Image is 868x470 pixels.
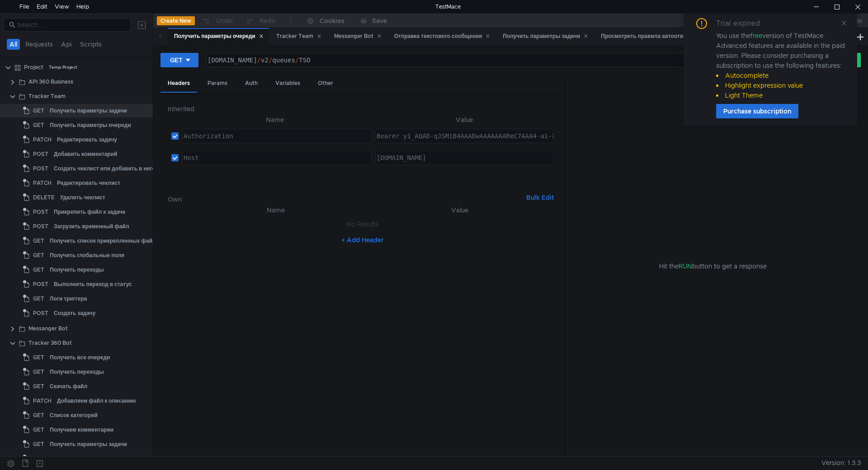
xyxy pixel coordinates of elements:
div: Tracker Team [276,32,321,41]
th: Name [182,205,369,216]
div: Получить параметры очереди [50,118,131,132]
span: POST [33,452,48,465]
div: You use the version of TestMace. Advanced features are available in the paid version. Please cons... [716,31,846,100]
div: Логи триггера [50,292,87,305]
button: Create New [157,16,195,25]
span: GET [33,292,44,305]
div: Params [200,75,235,92]
div: Создать чеклист или добавить в него пункты [54,162,176,175]
li: Light Theme [716,90,846,100]
div: Tracker Team [28,89,66,103]
h6: Inherited [168,103,557,114]
li: Highlight expression value [716,80,846,90]
div: Cookies [320,15,344,26]
button: Requests [23,39,56,50]
span: GET [33,118,44,132]
div: GET [170,55,183,65]
div: Получить переходы [50,263,104,277]
div: Headers [160,75,197,93]
span: POST [33,306,48,320]
span: POST [33,220,48,233]
div: Получить глобальные поля [50,249,124,262]
span: PATCH [33,394,52,408]
div: Добавляем файл к описанию [57,394,136,408]
div: Создать задачу [54,306,95,320]
div: Undo [216,15,233,26]
nz-embed-empty: No Results [346,220,378,228]
li: Autocomplete [716,70,846,80]
button: Scripts [77,39,104,50]
div: Messanger Bot [334,32,382,41]
div: Получить все очереди [50,351,110,364]
div: Temp Project [49,61,77,74]
div: Редактировать чеклист [57,176,120,190]
button: Bulk Edit [523,192,557,203]
div: Auth [238,75,265,92]
span: GET [33,104,44,117]
span: DELETE [33,191,55,204]
div: Загрузить временный файл [54,220,129,233]
div: Trial expired [716,18,771,29]
h6: Own [168,194,523,205]
span: Version: 1.3.3 [821,456,861,470]
span: free [750,32,762,40]
div: Получить параметры задачи [50,437,127,451]
div: Tracker 360 Bot [28,336,72,350]
div: Variables [268,75,307,92]
button: Api [58,39,75,50]
div: API 360 Business [28,75,73,89]
span: PATCH [33,133,52,146]
div: Редактировать задачу [57,133,117,146]
div: Other [311,75,340,92]
span: Hit the button to get a response [659,261,767,271]
div: Список категорий [50,409,98,422]
span: GET [33,423,44,437]
div: Получить переходы [50,365,104,379]
th: Name [179,114,372,125]
span: GET [33,437,44,451]
button: Undo [195,14,239,28]
span: POST [33,147,48,161]
div: Скачать файл [50,380,87,393]
span: POST [33,162,48,175]
span: PATCH [33,176,52,190]
span: GET [33,351,44,364]
span: POST [33,205,48,219]
div: Получаем комментарии [50,423,113,437]
span: RUN [679,262,692,270]
span: GET [33,263,44,277]
button: + Add Header [338,235,387,245]
div: Redo [259,15,275,26]
div: Messanger Bot [28,322,68,335]
div: Выполнить переход в статус [54,277,132,291]
span: POST [33,277,48,291]
button: Redo [239,14,282,28]
div: Получить параметры очереди [174,32,264,41]
div: Save [372,18,387,24]
div: Отправка текстового сообщения [394,32,491,41]
button: GET [160,53,198,67]
div: Просмотреть правила автоответа и пересылки [601,32,736,41]
div: Получить параметры задачи [50,104,127,117]
div: Прикрепить файл к задаче [54,205,126,219]
th: Value [369,205,550,216]
span: GET [33,234,44,248]
input: Search... [17,20,126,30]
div: Project [24,61,43,74]
span: GET [33,365,44,379]
span: GET [33,249,44,262]
th: Value [372,114,557,125]
div: Добавить комментарий [54,147,117,161]
div: Получить параметры задачи [503,32,588,41]
span: GET [33,409,44,422]
div: Найти задачи [54,452,90,465]
div: Получить список прикрепленных файлов [50,234,162,248]
div: Удалить чеклист [60,191,105,204]
span: GET [33,380,44,393]
button: All [7,39,20,50]
button: Purchase subscription [716,104,798,118]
